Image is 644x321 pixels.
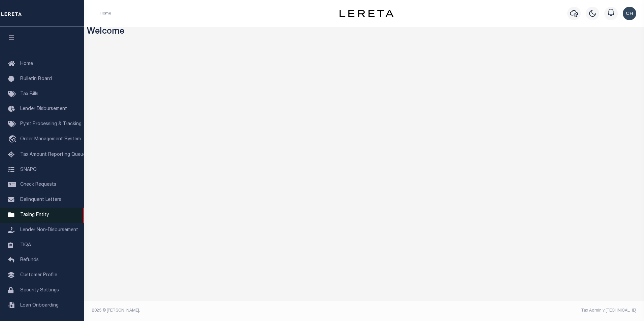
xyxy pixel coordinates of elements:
[20,167,37,172] span: SNAPQ
[369,308,637,314] div: Tax Admin v.[TECHNICAL_ID]
[20,122,82,127] span: Pymt Processing & Tracking
[20,77,52,81] span: Bulletin Board
[100,10,111,16] li: Home
[20,213,49,217] span: Taxing Entity
[87,308,364,314] div: 2025 © [PERSON_NAME].
[20,62,33,66] span: Home
[20,137,81,142] span: Order Management System
[87,27,642,37] h3: Welcome
[20,198,61,202] span: Delinquent Letters
[20,258,39,262] span: Refunds
[20,107,67,111] span: Lender Disbursement
[340,10,393,17] img: logo-dark.svg
[8,135,19,144] i: travel_explore
[20,273,57,278] span: Customer Profile
[20,288,59,293] span: Security Settings
[20,243,31,247] span: TIQA
[20,228,78,233] span: Lender Non-Disbursement
[20,92,38,97] span: Tax Bills
[623,7,636,20] img: svg+xml;base64,PHN2ZyB4bWxucz0iaHR0cDovL3d3dy53My5vcmcvMjAwMC9zdmciIHBvaW50ZXItZXZlbnRzPSJub25lIi...
[20,182,56,187] span: Check Requests
[20,152,86,157] span: Tax Amount Reporting Queue
[20,303,59,308] span: Loan Onboarding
